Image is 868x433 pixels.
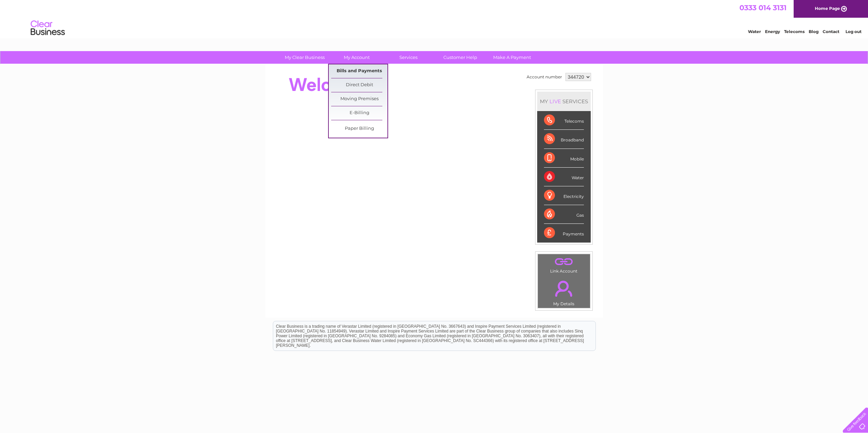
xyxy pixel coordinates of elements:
td: My Details [538,275,590,308]
a: 0333 014 3131 [739,3,786,12]
div: Water [544,168,584,186]
a: Make A Payment [484,51,540,64]
div: Broadband [544,130,584,149]
div: MY SERVICES [537,92,591,111]
a: Paper Billing [331,122,387,136]
a: Log out [845,29,862,34]
a: Blog [809,29,819,34]
div: Clear Business is a trading name of Verastar Limited (registered in [GEOGRAPHIC_DATA] No. 3667643... [273,4,595,33]
div: Payments [544,224,584,242]
a: Customer Help [432,51,488,64]
td: Account number [525,71,564,83]
a: Contact [823,29,839,34]
div: Gas [544,205,584,224]
td: Link Account [538,254,590,275]
div: Mobile [544,149,584,168]
a: My Account [328,51,385,64]
div: Electricity [544,186,584,205]
a: Telecoms [784,29,805,34]
div: Telecoms [544,111,584,130]
a: Direct Debit [331,78,387,92]
a: Water [748,29,761,34]
img: logo.png [30,18,65,38]
a: E-Billing [331,106,387,120]
a: Bills and Payments [331,64,387,78]
a: Energy [765,29,780,34]
a: My Clear Business [277,51,333,64]
a: Moving Premises [331,92,387,106]
a: . [540,277,588,300]
div: LIVE [548,98,562,105]
a: . [540,256,588,268]
a: Services [380,51,437,64]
